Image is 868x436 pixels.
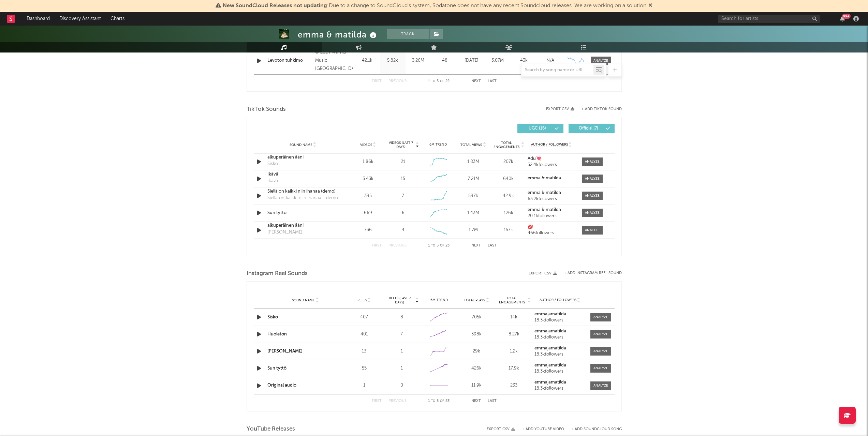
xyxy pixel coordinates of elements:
[267,57,312,64] div: Levoton tuhkimo
[385,382,419,389] div: 0
[528,197,575,201] div: 63.2k followers
[106,12,129,26] a: Charts
[422,142,454,147] div: 6M Trend
[55,12,106,26] a: Discovery Assistant
[459,314,494,321] div: 705k
[539,57,562,64] div: N/A
[492,176,524,182] div: 640k
[840,16,845,21] button: 99+
[267,222,339,229] a: alkuperäinen ääni
[401,159,405,165] div: 21
[431,400,435,403] span: to
[347,314,381,321] div: 407
[457,176,489,182] div: 7.21M
[267,210,339,216] a: Sun tyttö
[513,57,535,64] div: 43k
[497,365,531,372] div: 17.9k
[528,163,575,167] div: 32.4k followers
[492,159,524,165] div: 207k
[528,176,575,181] a: emma & matilda
[223,3,327,9] span: New SoundCloud Releases not updating
[546,107,574,111] button: Export CSV
[534,363,586,368] a: emmajamatilda
[488,244,497,247] button: Last
[352,210,384,216] div: 669
[267,383,296,388] a: Original audio
[497,382,531,389] div: 233
[842,14,851,19] div: 99 +
[528,208,575,212] a: emma & matilda
[534,346,586,351] a: emmajamatilda
[347,348,381,355] div: 13
[298,29,378,40] div: emma & matilda
[402,210,404,216] div: 6
[267,195,338,201] div: Siellä on kaikki niin ihanaa - demo
[521,67,593,73] input: Search by song name or URL
[497,296,527,304] span: Total Engagements
[352,193,384,199] div: 395
[534,312,586,317] a: emmajamatilda
[488,79,497,83] button: Last
[534,346,566,350] strong: emmajamatilda
[459,331,494,338] div: 398k
[223,3,646,9] span: : Due to a change to SoundCloud's system, Sodatone does not have any recent Soundcloud releases. ...
[534,329,586,334] a: emmajamatilda
[431,80,435,83] span: to
[357,298,367,302] span: Reels
[471,399,481,403] button: Next
[492,193,524,199] div: 42.9k
[402,193,404,199] div: 7
[459,348,494,355] div: 29k
[574,107,622,111] button: + Add TikTok Sound
[522,126,553,131] span: UGC ( 16 )
[534,363,566,367] strong: emmajamatilda
[487,427,515,431] button: Export CSV
[315,48,352,73] div: © 2024 Warner Music [GEOGRAPHIC_DATA]
[431,244,435,247] span: to
[528,208,561,212] strong: emma & matilda
[528,225,575,229] a: 💋
[247,270,308,278] span: Instagram Reel Sounds
[267,178,278,184] div: Ikävä
[540,298,576,302] span: Author / Followers
[534,352,586,357] div: 18.3k followers
[564,271,622,275] button: + Add Instagram Reel Sound
[401,176,405,182] div: 15
[372,79,382,83] button: First
[388,79,407,83] button: Previous
[440,244,444,247] span: of
[522,427,564,431] button: + Add YouTube Video
[471,79,481,83] button: Next
[352,159,384,165] div: 1.86k
[528,156,541,161] strong: Adu💘
[528,156,575,161] a: Adu💘
[402,227,404,234] div: 4
[492,210,524,216] div: 126k
[571,427,622,431] button: + Add SoundCloud Song
[267,154,339,161] a: alkuperäinen ääni
[471,244,481,247] button: Next
[385,331,419,338] div: 7
[22,12,55,26] a: Dashboard
[534,380,586,385] a: emmajamatilda
[352,176,384,182] div: 3.43k
[247,425,295,433] span: YouTube Releases
[460,143,482,147] span: Total Views
[464,298,485,302] span: Total Plays
[247,105,286,114] span: TikTok Sounds
[267,171,339,178] a: Ikävä
[459,382,494,389] div: 11.9k
[534,335,586,340] div: 18.3k followers
[569,124,615,133] button: Official(7)
[267,332,287,336] a: Huoleton
[534,369,586,374] div: 18.3k followers
[352,227,384,234] div: 736
[385,296,415,304] span: Reels (last 7 days)
[347,365,381,372] div: 55
[267,229,303,236] div: [PERSON_NAME]
[385,348,419,355] div: 1
[460,57,483,64] div: [DATE]
[573,126,604,131] span: Official ( 7 )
